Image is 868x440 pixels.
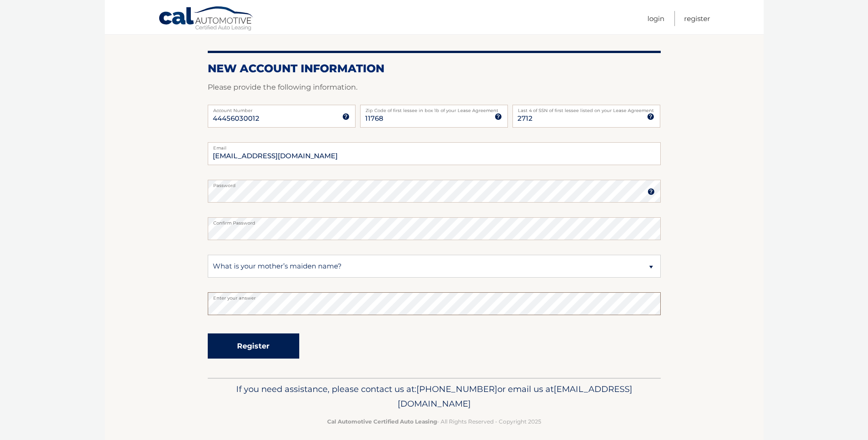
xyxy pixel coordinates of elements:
[208,180,661,187] label: Password
[208,105,356,128] input: Account Number
[360,105,508,112] label: Zip Code of first lessee in box 1b of your Lease Agreement
[208,292,661,300] label: Enter your answer
[512,105,660,112] label: Last 4 of SSN of first lessee listed on your Lease Agreement
[398,384,632,409] span: [EMAIL_ADDRESS][DOMAIN_NAME]
[208,142,661,150] label: Email
[647,188,655,195] img: tooltip.svg
[684,11,710,26] a: Register
[360,105,508,128] input: Zip Code
[208,62,661,75] h2: New Account Information
[208,217,661,225] label: Confirm Password
[208,81,661,94] p: Please provide the following information.
[208,333,299,359] button: Register
[208,142,661,165] input: Email
[512,105,660,128] input: SSN or EIN (last 4 digits only)
[214,417,655,426] p: - All Rights Reserved - Copyright 2025
[342,113,350,120] img: tooltip.svg
[327,418,437,425] strong: Cal Automotive Certified Auto Leasing
[647,11,664,26] a: Login
[208,105,356,112] label: Account Number
[647,113,654,120] img: tooltip.svg
[158,6,254,32] a: Cal Automotive
[214,382,655,411] p: If you need assistance, please contact us at: or email us at
[416,384,497,394] span: [PHONE_NUMBER]
[495,113,502,120] img: tooltip.svg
